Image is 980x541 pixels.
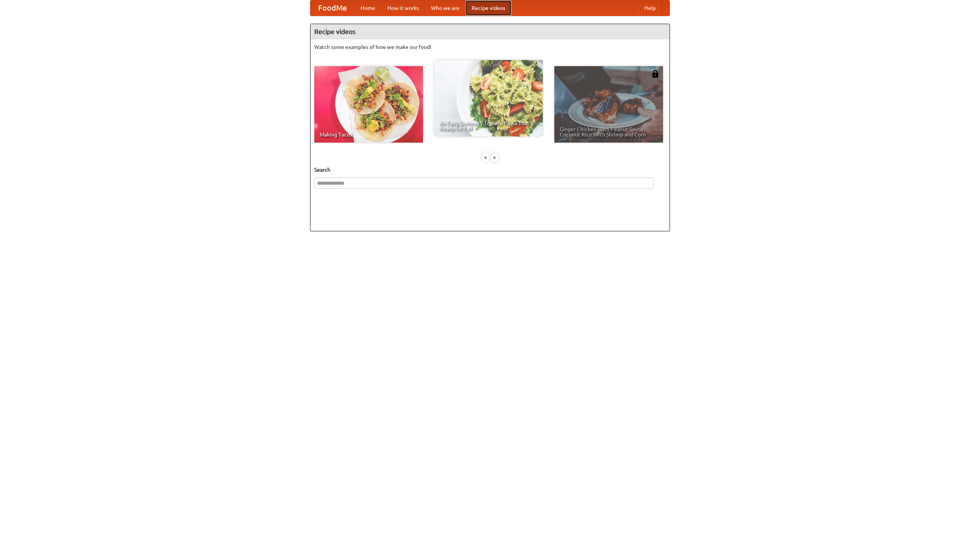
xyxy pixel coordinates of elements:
p: Watch some examples of how we make our food! [314,43,666,51]
div: » [491,153,498,162]
span: An Easy, Summery Tomato Pasta That's Ready for Fall [439,120,537,131]
a: Recipe videos [465,0,511,16]
h5: Search [314,166,666,174]
a: How it works [381,0,425,16]
h4: Recipe videos [310,24,670,39]
a: Who we are [425,0,465,16]
span: Making Tacos [320,132,418,137]
img: 483408.png [652,70,659,78]
a: FoodMe [310,0,354,16]
a: Home [354,0,381,16]
a: Help [638,0,662,16]
a: Making Tacos [314,66,423,143]
div: « [482,153,489,162]
a: An Easy, Summery Tomato Pasta That's Ready for Fall [434,60,543,136]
